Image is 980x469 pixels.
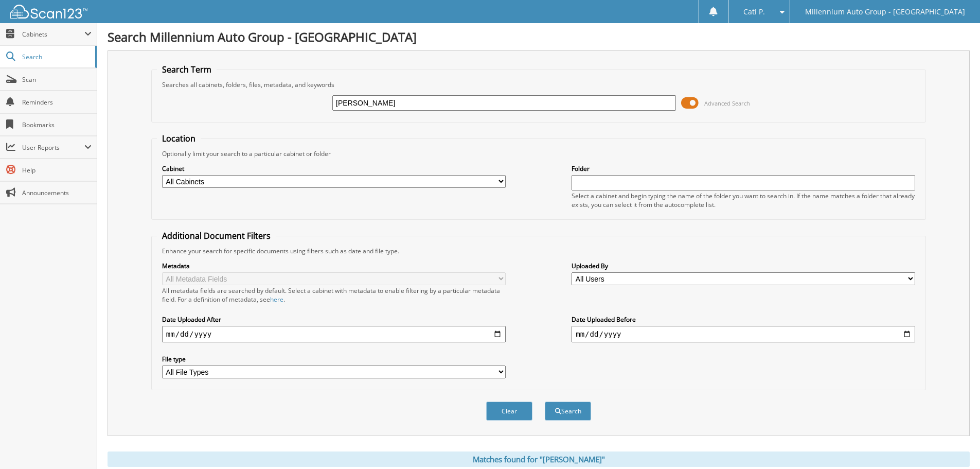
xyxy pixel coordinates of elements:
[22,166,92,175] span: Help
[162,326,506,342] input: start
[22,30,84,39] span: Cabinets
[157,64,217,75] legend: Search Term
[162,286,506,304] div: All metadata fields are searched by default. Select a cabinet with metadata to enable filtering b...
[545,402,591,421] button: Search
[157,149,920,158] div: Optionally limit your search to a particular cabinet or folder
[572,262,915,270] label: Uploaded By
[572,164,915,173] label: Folder
[572,326,915,342] input: end
[22,53,90,61] span: Search
[108,451,970,467] div: Matches found for "[PERSON_NAME]"
[157,80,920,89] div: Searches all cabinets, folders, files, metadata, and keywords
[572,192,915,209] div: Select a cabinet and begin typing the name of the folder you want to search in. If the name match...
[704,99,750,107] span: Advanced Search
[743,9,765,15] span: Cati P.
[157,133,201,144] legend: Location
[22,188,92,197] span: Announcements
[108,28,970,45] h1: Search Millennium Auto Group - [GEOGRAPHIC_DATA]
[22,120,92,129] span: Bookmarks
[22,98,92,107] span: Reminders
[162,355,506,363] label: File type
[22,143,84,152] span: User Reports
[10,5,87,19] img: scan123-logo-white.svg
[270,295,283,304] a: here
[805,9,965,15] span: Millennium Auto Group - [GEOGRAPHIC_DATA]
[162,262,506,270] label: Metadata
[162,315,506,324] label: Date Uploaded After
[572,315,915,324] label: Date Uploaded Before
[157,230,276,241] legend: Additional Document Filters
[22,75,92,84] span: Scan
[486,402,532,421] button: Clear
[157,247,920,255] div: Enhance your search for specific documents using filters such as date and file type.
[162,164,506,173] label: Cabinet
